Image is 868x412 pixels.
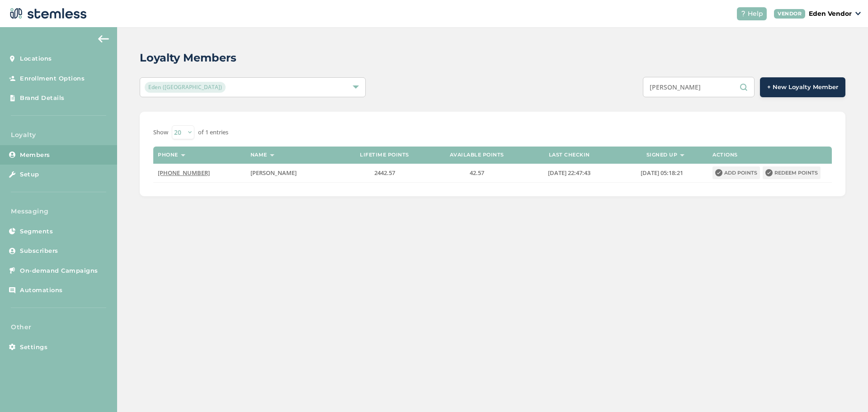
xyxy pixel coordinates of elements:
span: Subscribers [20,246,58,256]
img: icon-sort-1e1d7615.svg [181,154,185,156]
span: Eden ([GEOGRAPHIC_DATA]) [145,82,226,93]
img: logo-dark-0685b13c.svg [7,5,87,23]
img: icon-help-white-03924b79.svg [741,11,746,16]
span: Segments [20,227,53,236]
span: [PERSON_NAME] [250,169,297,177]
span: [PHONE_NUMBER] [158,169,210,177]
span: Setup [20,170,39,179]
span: Brand Details [20,94,65,103]
span: Help [748,9,763,19]
label: (918) 304-9715 [158,169,241,177]
label: Eric Odell Robinson [250,169,334,177]
label: Name [250,152,267,158]
label: 2024-01-22 05:18:21 [620,169,703,177]
label: of 1 entries [198,128,228,137]
h2: Loyalty Members [140,50,236,66]
button: + New Loyalty Member [760,77,845,97]
p: Eden Vendor [809,9,852,19]
span: 2442.57 [374,169,395,177]
img: icon_down-arrow-small-66adaf34.svg [855,12,861,15]
label: Signed up [646,152,678,158]
input: Search [643,77,755,97]
div: VENDOR [774,9,805,19]
span: Automations [20,286,63,295]
label: Last checkin [549,152,590,158]
span: + New Loyalty Member [767,83,838,92]
label: Show [153,128,168,137]
span: On-demand Campaigns [20,266,98,275]
span: [DATE] 22:47:43 [548,169,590,177]
img: icon-arrow-back-accent-c549486e.svg [98,35,109,43]
span: 42.57 [470,169,484,177]
img: icon-sort-1e1d7615.svg [270,154,274,156]
button: Redeem points [763,166,821,179]
span: Members [20,151,50,160]
span: Locations [20,54,52,63]
label: 2025-10-08 22:47:43 [528,169,611,177]
label: 2442.57 [343,169,426,177]
button: Add points [712,166,760,179]
label: Lifetime points [360,152,409,158]
label: Phone [158,152,178,158]
img: icon-sort-1e1d7615.svg [680,154,684,156]
label: 42.57 [435,169,519,177]
span: Settings [20,343,47,352]
span: [DATE] 05:18:21 [641,169,683,177]
label: Available points [450,152,504,158]
th: Actions [708,147,832,164]
span: Enrollment Options [20,74,85,83]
